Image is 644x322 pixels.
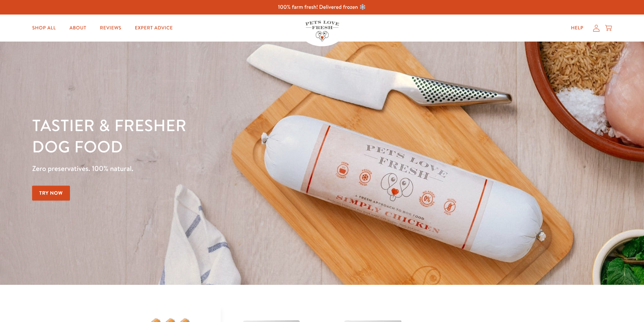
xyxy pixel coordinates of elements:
[566,21,589,35] a: Help
[32,115,419,157] h1: Tastier & fresher dog food
[129,21,178,35] a: Expert Advice
[64,21,92,35] a: About
[95,21,127,35] a: Reviews
[32,163,419,175] p: Zero preservatives. 100% natural.
[32,185,70,201] a: Try Now
[305,21,339,41] img: Pets Love Fresh
[27,21,61,35] a: Shop All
